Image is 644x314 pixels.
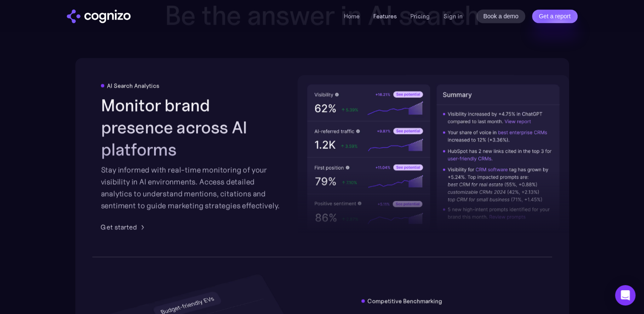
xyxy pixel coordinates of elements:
[67,9,131,23] a: home
[344,12,360,20] a: Home
[101,94,283,160] h2: Monitor brand presence across AI platforms
[67,9,131,23] img: cognizo logo
[101,222,137,232] div: Get started
[101,222,147,232] a: Get started
[373,12,397,20] a: Features
[298,75,569,240] img: AI visibility metrics performance insights
[476,9,525,23] a: Book a demo
[107,82,159,89] div: AI Search Analytics
[532,9,578,23] a: Get a report
[615,285,635,305] div: Open Intercom Messenger
[101,164,283,211] div: Stay informed with real-time monitoring of your visibility in AI environments. Access detailed an...
[367,297,442,304] div: Competitive Benchmarking
[410,12,430,20] a: Pricing
[444,11,463,21] a: Sign in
